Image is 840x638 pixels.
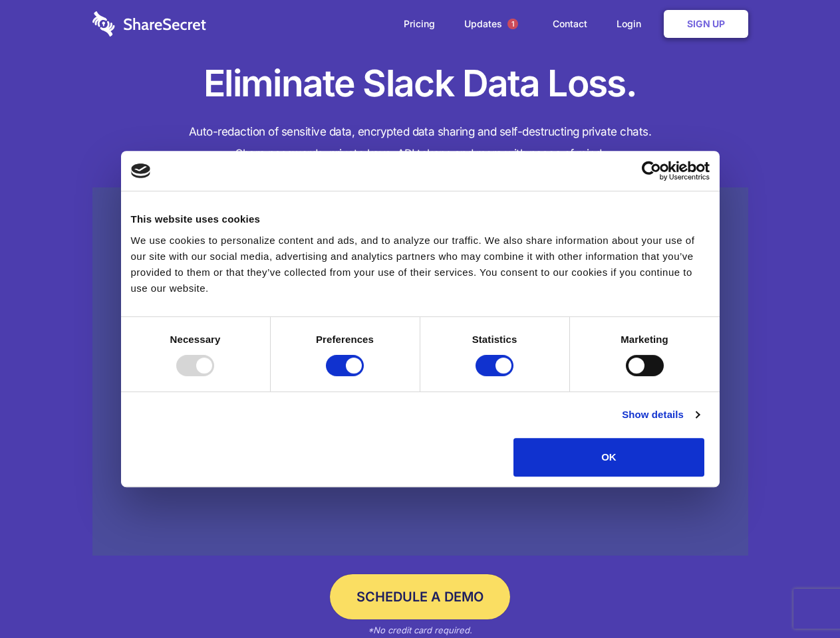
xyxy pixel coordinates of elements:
em: *No credit card required. [368,625,472,635]
button: OK [513,438,704,477]
a: Sign Up [664,10,748,38]
strong: Marketing [621,334,668,345]
a: Pricing [390,3,448,45]
strong: Preferences [316,334,374,345]
div: We use cookies to personalize content and ads, and to analyze our traffic. We also share informat... [131,233,710,296]
span: 1 [507,19,518,29]
a: Login [603,3,661,45]
strong: Statistics [472,334,517,345]
div: This website uses cookies [131,211,710,227]
h1: Eliminate Slack Data Loss. [92,60,748,108]
a: Show details [622,407,699,423]
a: Schedule a Demo [330,574,510,619]
img: logo-wordmark-white-trans-d4663122ce5f474addd5e946df7df03e33cb6a1c49d2221995e7729f52c070b2.svg [92,11,206,37]
a: Wistia video thumbnail [92,187,748,556]
img: logo [131,163,151,178]
a: Usercentrics Cookiebot - opens in a new window [593,161,710,181]
h4: Auto-redaction of sensitive data, encrypted data sharing and self-destructing private chats. Shar... [92,121,748,165]
a: Contact [539,3,601,45]
strong: Necessary [170,334,221,345]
